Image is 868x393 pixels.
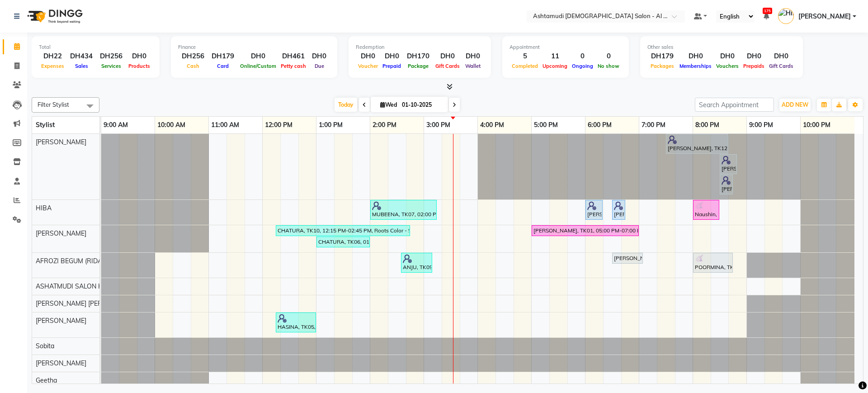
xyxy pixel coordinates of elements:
[238,51,278,62] div: DH0
[639,118,668,132] a: 7:00 PM
[399,98,444,112] input: 2025-10-01
[585,118,614,132] a: 6:00 PM
[595,51,622,62] div: 0
[714,51,741,62] div: DH0
[356,51,380,62] div: DH0
[335,98,357,112] span: Today
[38,101,69,108] span: Filter Stylist
[613,254,642,262] div: [PERSON_NAME], TK11, 06:30 PM-07:05 PM, Clean Up
[463,63,483,69] span: Wallet
[73,63,90,69] span: Sales
[356,43,484,51] div: Redemption
[763,8,772,14] span: 175
[595,63,622,69] span: No show
[155,118,188,132] a: 10:00 AM
[764,12,769,20] a: 175
[830,357,859,384] iframe: chat widget
[570,63,595,69] span: Ongoing
[647,51,677,62] div: DH179
[721,156,736,173] div: [PERSON_NAME], TK12, 08:30 PM-08:50 PM, Full Arms Waxing
[433,63,462,69] span: Gift Cards
[215,63,231,69] span: Card
[647,43,796,51] div: Other sales
[36,257,104,265] span: AFROZI BEGUM (RIDA)
[371,201,436,218] div: MUBEENA, TK07, 02:00 PM-03:15 PM, Express Facial,Lycon Upper lips,Face Bleach/[PERSON_NAME]
[721,176,732,193] div: [PERSON_NAME], TK12, 08:30 PM-08:45 PM, Lycon Under Arms Waxing
[540,51,570,62] div: 11
[693,118,722,132] a: 8:00 PM
[694,201,718,218] div: Naushin, TK04, 08:00 PM-08:30 PM, Full Legs Waxing
[533,227,638,235] div: [PERSON_NAME], TK01, 05:00 PM-07:00 PM, Amonia Free Full Head color (Schwarzkopf / L’Oréal) - Medium
[406,63,431,69] span: Package
[356,63,380,69] span: Voucher
[714,63,741,69] span: Vouchers
[316,118,345,132] a: 1:00 PM
[278,51,308,62] div: DH461
[378,101,399,108] span: Wed
[586,201,602,218] div: [PERSON_NAME], TK08, 06:00 PM-06:20 PM, Eyebrow Threading
[509,51,540,62] div: 5
[667,135,727,152] div: [PERSON_NAME], TK12, 07:30 PM-08:40 PM, Roots Color - [MEDICAL_DATA] Free
[66,51,96,62] div: DH434
[509,63,540,69] span: Completed
[36,359,86,367] span: [PERSON_NAME]
[263,118,295,132] a: 12:00 PM
[99,63,123,69] span: Services
[380,51,403,62] div: DH0
[403,51,433,62] div: DH170
[126,51,152,62] div: DH0
[747,118,775,132] a: 9:00 PM
[36,121,55,129] span: Stylist
[184,63,202,69] span: Cash
[677,63,714,69] span: Memberships
[798,12,851,21] span: [PERSON_NAME]
[178,43,330,51] div: Finance
[424,118,453,132] a: 3:00 PM
[648,63,676,69] span: Packages
[778,8,794,24] img: Himanshu Akania
[532,118,560,132] a: 5:00 PM
[433,51,462,62] div: DH0
[126,63,152,69] span: Products
[36,342,54,350] span: Sobita
[380,63,403,69] span: Prepaid
[36,299,139,308] span: [PERSON_NAME] [PERSON_NAME]
[540,63,570,69] span: Upcoming
[677,51,714,62] div: DH0
[39,43,152,51] div: Total
[308,51,330,62] div: DH0
[509,43,622,51] div: Appointment
[695,98,774,112] input: Search Appointment
[312,63,326,69] span: Due
[36,376,57,384] span: Geetha
[277,314,315,331] div: HASINA, TK05, 12:15 PM-01:00 PM, Kids Hair Cut
[767,63,796,69] span: Gift Cards
[278,63,308,69] span: Petty cash
[208,51,238,62] div: DH179
[36,204,52,212] span: HIBA
[782,101,808,108] span: ADD NEW
[238,63,278,69] span: Online/Custom
[570,51,595,62] div: 0
[39,51,66,62] div: DH22
[209,118,241,132] a: 11:00 AM
[23,4,85,29] img: logo
[402,254,431,271] div: ANJU, TK09, 02:35 PM-03:10 PM, Lycon Full Face Wax with Eyebrows
[462,51,484,62] div: DH0
[478,118,506,132] a: 4:00 PM
[779,99,811,111] button: ADD NEW
[178,51,208,62] div: DH256
[741,51,767,62] div: DH0
[741,63,767,69] span: Prepaids
[36,317,86,325] span: [PERSON_NAME]
[317,238,369,246] div: CHATURA, TK06, 01:00 PM-02:00 PM, Hair Spa Classic - Long
[36,282,126,290] span: ASHATMUDI SALON KARAMA
[694,254,732,271] div: POORMINA, TK03, 08:00 PM-08:45 PM, Hair Spa Schwarkopf/Loreal/Keratin - Medium
[36,229,86,237] span: [PERSON_NAME]
[277,227,409,235] div: CHATURA, TK10, 12:15 PM-02:45 PM, Roots Color - Schwarzkopf/L’Oréal,Eyebrow Threading,Creative Ha...
[39,63,66,69] span: Expenses
[801,118,833,132] a: 10:00 PM
[370,118,399,132] a: 2:00 PM
[36,138,86,146] span: [PERSON_NAME]
[613,201,624,218] div: [PERSON_NAME], TK08, 06:30 PM-06:45 PM, Upper Lip Threading/Chin Threading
